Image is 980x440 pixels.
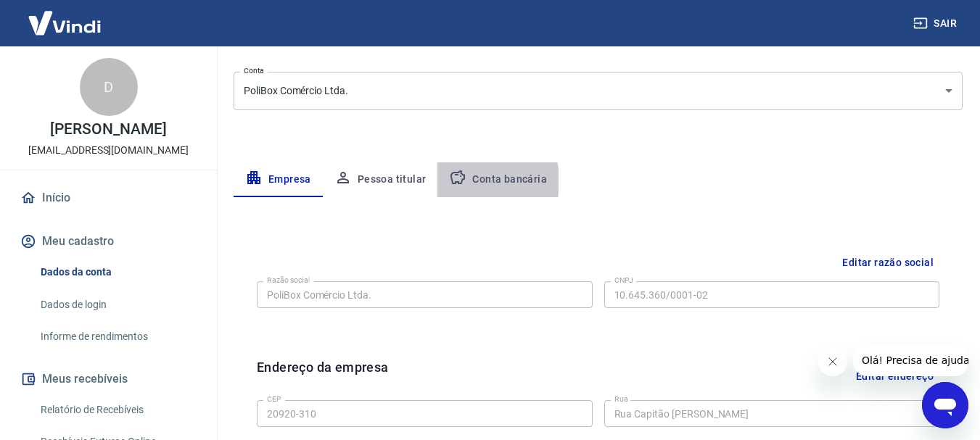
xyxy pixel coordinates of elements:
[267,275,310,286] label: Razão social
[50,122,166,137] p: [PERSON_NAME]
[35,257,199,287] a: Dados da conta
[244,65,264,76] label: Conta
[17,363,199,395] button: Meus recebíveis
[35,395,199,425] a: Relatório de Recebíveis
[257,357,389,394] h6: Endereço da empresa
[853,344,968,376] iframe: Mensagem da empresa
[437,162,559,197] button: Conta bancária
[35,322,199,352] a: Informe de rendimentos
[910,10,963,37] button: Sair
[17,182,199,214] a: Início
[323,162,438,197] button: Pessoa titular
[267,394,281,404] label: CEP
[614,275,633,286] label: CNPJ
[614,394,628,404] label: Rua
[80,58,138,116] div: D
[28,143,189,158] p: [EMAIL_ADDRESS][DOMAIN_NAME]
[17,1,112,45] img: Vindi
[818,347,847,376] iframe: Fechar mensagem
[17,225,199,257] button: Meu cadastro
[234,162,323,197] button: Empresa
[234,72,963,110] div: PoliBox Comércio Ltda.
[9,10,122,22] span: Olá! Precisa de ajuda?
[836,249,939,276] button: Editar razão social
[922,382,968,428] iframe: Botão para abrir a janela de mensagens
[35,290,199,320] a: Dados de login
